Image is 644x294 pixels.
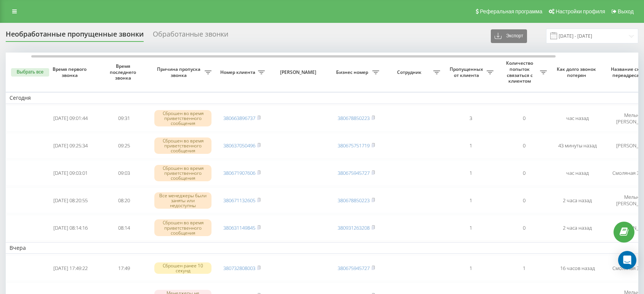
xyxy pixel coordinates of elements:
td: 09:31 [97,105,151,131]
td: 1 [497,255,551,281]
div: Сброшен во время приветственного сообщения [154,137,211,154]
td: 08:20 [97,187,151,213]
span: Номер клиента [219,69,258,75]
a: 380675945727 [338,265,370,272]
span: [PERSON_NAME] [275,69,323,75]
span: Количество попыток связаться с клиентом [501,60,540,84]
td: 0 [497,133,551,159]
td: 1 [444,160,497,186]
span: Время первого звонка [50,66,91,78]
td: 2 часа назад [551,215,604,241]
div: Сброшен ранее 10 секунд [154,262,211,274]
td: [DATE] 09:01:44 [44,105,97,131]
div: Сброшен во время приветственного сообщения [154,165,211,182]
span: Реферальная программа [480,8,542,14]
a: 380637050496 [223,142,255,149]
td: 43 минуты назад [551,133,604,159]
td: [DATE] 08:20:55 [44,187,97,213]
div: Все менеджеры были заняты или недоступны [154,192,211,209]
div: Обработанные звонки [153,30,228,42]
a: 380675751719 [338,142,370,149]
span: Выход [618,8,634,14]
button: Выбрать все [11,68,49,77]
span: Сотрудник [387,69,433,75]
a: 380663896737 [223,115,255,121]
td: 1 [444,215,497,241]
span: Настройки профиля [556,8,605,14]
td: 09:03 [97,160,151,186]
a: 380631149845 [223,224,255,231]
td: 09:25 [97,133,151,159]
a: 380931263208 [338,224,370,231]
a: 380675945727 [338,169,370,176]
a: 380678850223 [338,197,370,204]
div: Сброшен во время приветственного сообщения [154,110,211,127]
td: 16 часов назад [551,255,604,281]
a: 380678850223 [338,115,370,121]
td: час назад [551,105,604,131]
button: Экспорт [491,29,527,43]
span: Пропущенных от клиента [448,66,487,78]
td: [DATE] 09:25:34 [44,133,97,159]
div: Сброшен во время приветственного сообщения [154,219,211,236]
a: 380732808003 [223,265,255,272]
td: 0 [497,215,551,241]
td: [DATE] 08:14:16 [44,215,97,241]
td: 2 часа назад [551,187,604,213]
span: Бизнес номер [333,69,372,75]
span: Причина пропуска звонка [154,66,205,78]
td: 0 [497,160,551,186]
span: Как долго звонок потерян [557,66,598,78]
td: час назад [551,160,604,186]
td: [DATE] 17:49:22 [44,255,97,281]
a: 380671132605 [223,197,255,204]
td: 08:14 [97,215,151,241]
td: 3 [444,105,497,131]
td: 0 [497,187,551,213]
td: 0 [497,105,551,131]
div: Необработанные пропущенные звонки [6,30,144,42]
td: 1 [444,255,497,281]
td: [DATE] 09:03:01 [44,160,97,186]
span: Время последнего звонка [103,63,144,81]
div: Open Intercom Messenger [618,251,636,269]
td: 1 [444,187,497,213]
td: 1 [444,133,497,159]
td: 17:49 [97,255,151,281]
a: 380671907606 [223,169,255,176]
